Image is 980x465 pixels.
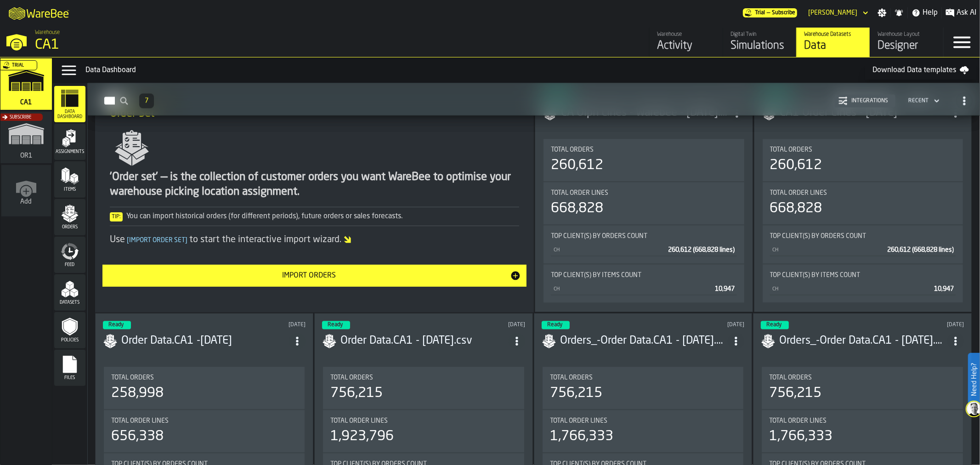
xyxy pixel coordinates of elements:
div: Use to start the interactive import wizard. [110,233,519,246]
div: Title [551,233,737,240]
label: button-toggle-Ask AI [942,7,980,18]
div: Order Data.CA1 -Aug/25 [121,334,289,349]
h3: Orders_-Order Data.CA1 - [DATE].csv-2025-09-25 [779,334,947,349]
div: StatList-item-CH [770,244,956,256]
div: stat-Total Order Lines [544,182,744,225]
li: menu Files [54,350,85,386]
span: Subscribe [10,115,31,120]
span: Total Order Lines [769,418,827,425]
div: Title [769,418,956,425]
span: Total Order Lines [550,418,607,425]
h3: Orders_-Order Data.CA1 - [DATE].csv-2025-09-25 [560,334,728,349]
span: Top client(s) by Items count [770,272,861,279]
div: Warehouse Datasets [804,31,862,38]
span: Total Order Lines [551,190,608,197]
h2: button-Orders [88,83,980,116]
span: 10,947 [934,286,954,293]
a: link-to-/wh/i/76e2a128-1b54-4d66-80d4-05ae4c277723/designer [870,28,943,57]
span: Total Orders [769,374,812,382]
span: Ready [328,323,343,328]
div: 260,612 [770,158,822,174]
li: menu Orders [54,199,85,236]
span: Tip: [110,212,123,221]
div: 258,998 [111,386,164,402]
div: Title [770,272,956,279]
div: CH [772,287,931,293]
div: Title [330,418,517,425]
span: 7 [145,98,148,104]
div: Import Orders [108,270,510,281]
label: button-toggle-Notifications [891,8,907,17]
div: Orders_-Order Data.CA1 - 09.25.25.csv-2025-09-25 [779,334,947,349]
h3: Order Data.CA1 -[DATE] [121,334,289,349]
div: StatList-item-CH [770,283,956,295]
div: Warehouse [657,31,715,38]
div: CH [553,248,665,254]
div: StatList-item-CH [551,283,737,295]
span: Warehouse [35,29,60,36]
div: status-3 2 [322,321,350,329]
span: Total Orders [111,374,154,382]
div: DropdownMenuValue-4 [908,98,929,104]
div: 756,215 [769,386,821,402]
div: ButtonLoadMore-Load More-Prev-First-Last [136,94,158,108]
div: Title [770,233,956,240]
div: Title [551,147,737,154]
a: link-to-/wh/i/76e2a128-1b54-4d66-80d4-05ae4c277723/simulations [0,58,52,112]
span: Total Orders [550,374,593,382]
div: DropdownMenuValue-Gregg Arment [808,9,857,17]
h3: Order Data.CA1 - [DATE].csv [340,334,509,349]
span: Top client(s) by Orders count [551,233,647,240]
span: Add [21,198,32,205]
div: Title [770,147,956,154]
div: ItemListCard- [95,85,534,312]
div: StatList-item-CH [551,244,737,256]
div: Title [550,418,736,425]
span: Total Orders [770,147,813,154]
div: Updated: 9/25/2025, 1:32:53 PM Created: 9/25/2025, 1:22:52 PM [658,322,744,329]
button: button-Import Orders [102,265,527,287]
span: Items [54,187,85,192]
span: Trial [755,10,765,16]
label: button-toggle-Menu [944,28,980,57]
div: Menu Subscription [743,8,797,17]
span: Ready [547,323,562,328]
span: Total Orders [330,374,373,382]
div: stat-Total Order Lines [323,410,524,453]
div: stat-Top client(s) by Items count [544,265,744,303]
div: CH [772,248,884,254]
span: Assignments [54,149,85,154]
div: 756,215 [330,386,383,402]
div: 'Order set' — is the collection of customer orders you want WareBee to optimise your warehouse pi... [110,170,519,199]
div: Warehouse Layout [878,31,936,38]
div: 1,766,333 [769,429,833,445]
span: Import Order Set [125,237,189,244]
div: 668,828 [551,201,603,217]
div: ItemListCard-DashboardItemContainer [754,85,972,312]
div: Title [770,190,956,197]
div: stat-Top client(s) by Orders count [763,226,963,264]
span: Total Orders [551,147,594,154]
label: button-toggle-Settings [874,8,890,17]
li: menu Assignments [54,124,85,160]
a: link-to-/wh/new [1,165,51,218]
span: 10,947 [715,286,735,293]
div: Order Data.CA1 - 09.25.25.csv [340,334,509,349]
div: 656,338 [111,429,164,445]
section: card-SimulationDashboardCard [762,137,964,305]
div: stat-Total Order Lines [104,410,305,453]
div: Data [804,39,862,53]
span: Ask AI [957,7,976,18]
div: Updated: 9/29/2025, 2:35:34 PM Created: 9/29/2025, 2:31:29 PM [219,322,306,329]
div: Data Dashboard [85,65,865,76]
a: link-to-/wh/i/76e2a128-1b54-4d66-80d4-05ae4c277723/data [796,28,870,57]
span: Top client(s) by Items count [551,272,641,279]
div: DropdownMenuValue-4 [905,96,941,107]
div: Title [551,272,737,279]
div: 668,828 [770,201,822,217]
div: stat-Total Order Lines [763,182,963,225]
li: menu Feed [54,237,85,273]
